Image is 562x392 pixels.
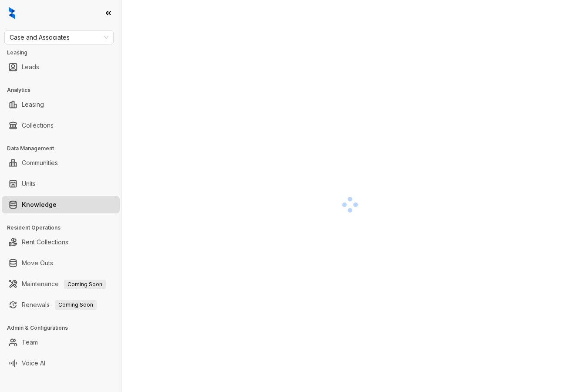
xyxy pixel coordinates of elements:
h3: Analytics [7,86,121,94]
a: Rent Collections [22,233,68,251]
a: Leads [22,58,39,76]
a: Collections [22,117,54,134]
li: Units [2,175,120,193]
h3: Data Management [7,145,121,152]
li: Renewals [2,296,120,314]
a: Team [22,334,38,351]
li: Move Outs [2,254,120,272]
li: Knowledge [2,196,120,213]
h3: Leasing [7,49,121,57]
span: Coming Soon [55,300,97,310]
li: Rent Collections [2,233,120,251]
h3: Admin & Configurations [7,324,121,332]
h3: Resident Operations [7,224,121,232]
a: Leasing [22,96,44,113]
span: Case and Associates [10,31,108,44]
span: Coming Soon [64,280,106,289]
li: Team [2,334,120,351]
li: Collections [2,117,120,134]
li: Communities [2,154,120,172]
a: Communities [22,154,58,172]
a: RenewalsComing Soon [22,296,97,314]
li: Leads [2,58,120,76]
img: logo [9,7,15,19]
a: Knowledge [22,196,57,213]
li: Leasing [2,96,120,113]
a: Move Outs [22,254,53,272]
a: Units [22,175,36,193]
a: Voice AI [22,355,45,372]
li: Maintenance [2,275,120,293]
li: Voice AI [2,355,120,372]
